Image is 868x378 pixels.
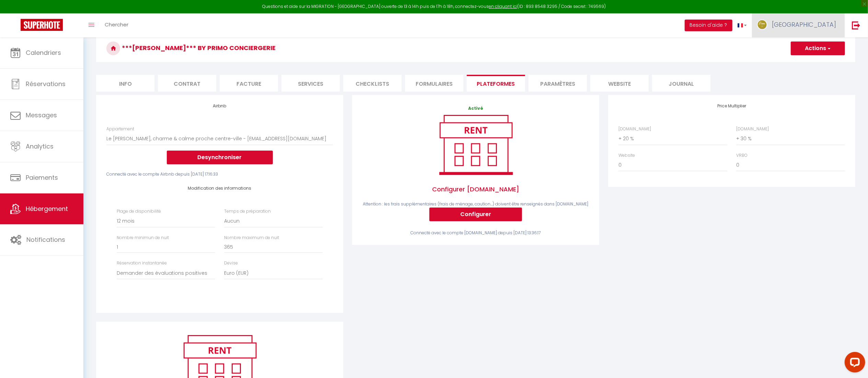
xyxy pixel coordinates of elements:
label: VRBO [736,152,748,159]
span: Chercher [105,21,128,28]
label: Nombre maximum de nuit [224,235,279,241]
li: Checklists [343,75,402,92]
a: Chercher [100,13,134,37]
h4: Airbnb [106,104,333,108]
li: Services [281,75,340,92]
button: Configurer [429,208,522,221]
span: Configurer [DOMAIN_NAME] [362,178,589,201]
img: ... [757,20,767,30]
label: Réservation instantanée [117,260,167,267]
span: Notifications [26,235,65,244]
li: website [590,75,649,92]
li: Paramètres [529,75,587,92]
span: Paiements [26,173,58,182]
p: Activé [362,105,589,112]
label: Website [618,152,635,159]
img: rent.png [432,112,520,178]
span: Réservations [26,80,66,88]
li: Plateformes [467,75,525,92]
span: Hébergement [26,204,68,213]
label: Appartement [106,126,134,132]
label: [DOMAIN_NAME] [618,126,651,132]
label: Temps de préparation [224,208,271,215]
iframe: LiveChat chat widget [839,349,868,378]
label: Devise [224,260,238,267]
button: Desynchroniser [167,151,273,164]
li: Info [96,75,154,92]
label: Nombre minimun de nuit [117,235,169,241]
label: Plage de disponibilité [117,208,161,215]
li: Facture [220,75,278,92]
h3: ***[PERSON_NAME]*** By Primo Conciergerie [96,35,855,62]
span: Calendriers [26,48,61,57]
a: ... [GEOGRAPHIC_DATA] [752,13,845,37]
a: en cliquant ici [489,3,517,9]
li: Journal [652,75,710,92]
span: Analytics [26,142,54,151]
h4: Modification des informations [117,186,323,191]
img: logout [852,21,860,29]
img: Super Booking [21,19,63,31]
button: Actions [791,42,845,55]
li: Contrat [158,75,216,92]
span: [GEOGRAPHIC_DATA] [772,20,836,29]
li: Formulaires [405,75,463,92]
h4: Price Multiplier [618,104,845,108]
label: [DOMAIN_NAME] [736,126,769,132]
div: Connecté avec le compte [DOMAIN_NAME] depuis [DATE] 13:36:17 [362,230,589,236]
span: Messages [26,111,57,119]
span: Attention : les frais supplémentaires (frais de ménage, caution...) doivent être renseignés dans ... [363,201,589,207]
div: Connecté avec le compte Airbnb depuis [DATE] 17:16:33 [106,171,333,178]
button: Besoin d'aide ? [685,20,732,31]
